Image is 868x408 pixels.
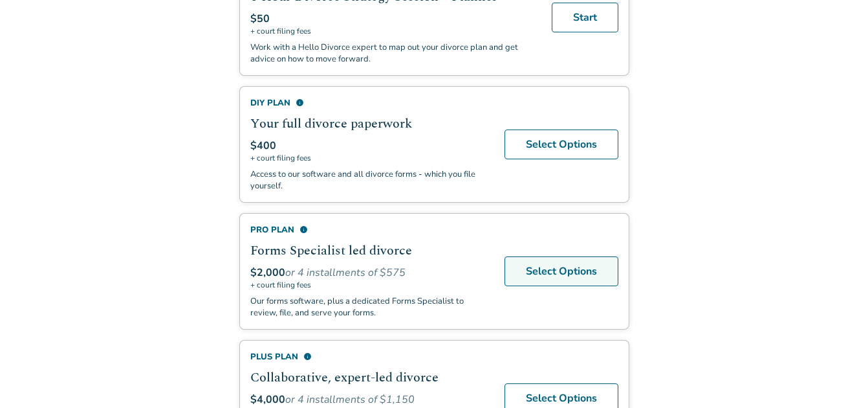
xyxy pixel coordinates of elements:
span: info [296,98,304,107]
span: $4,000 [250,392,285,407]
a: Select Options [505,256,618,286]
div: Pro Plan [250,224,489,236]
p: Our forms software, plus a dedicated Forms Specialist to review, file, and serve your forms. [250,295,489,319]
div: or 4 installments of $1,150 [250,392,489,407]
span: $400 [250,139,276,153]
iframe: Chat Widget [803,346,868,408]
a: Select Options [505,130,618,159]
p: Access to our software and all divorce forms - which you file yourself. [250,168,489,192]
div: Plus Plan [250,351,489,363]
h2: Your full divorce paperwork [250,114,489,133]
h2: Collaborative, expert-led divorce [250,368,489,387]
span: + court filing fees [250,280,489,290]
span: info [303,352,312,361]
div: or 4 installments of $575 [250,266,489,280]
p: Work with a Hello Divorce expert to map out your divorce plan and get advice on how to move forward. [250,41,536,65]
h2: Forms Specialist led divorce [250,241,489,260]
span: $2,000 [250,266,285,280]
span: $50 [250,12,270,26]
span: + court filing fees [250,153,489,163]
span: info [299,225,308,234]
a: Start [552,3,618,32]
div: DIY Plan [250,97,489,109]
span: + court filing fees [250,26,536,36]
